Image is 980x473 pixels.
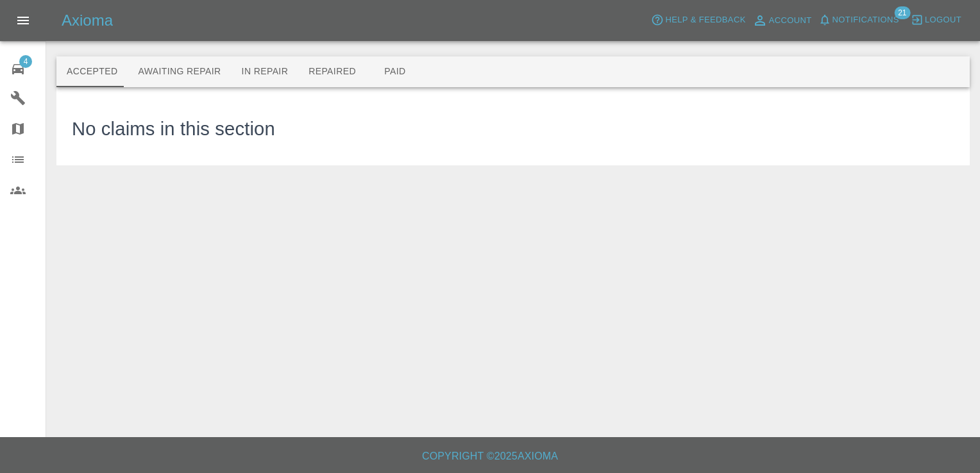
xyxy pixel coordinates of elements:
h6: Copyright © 2025 Axioma [10,447,970,465]
span: 4 [19,55,32,68]
button: Paid [366,56,424,87]
button: Accepted [56,56,128,87]
span: 21 [894,6,910,19]
span: Account [769,13,812,28]
button: Help & Feedback [648,10,748,30]
button: Logout [908,10,965,30]
span: Logout [925,13,961,28]
button: Repaired [298,56,366,87]
button: Notifications [815,10,902,30]
span: Help & Feedback [665,13,745,28]
a: Account [749,10,815,31]
span: Notifications [832,13,899,28]
button: Awaiting Repair [128,56,231,87]
h5: Axioma [62,10,113,31]
button: In Repair [232,56,299,87]
button: Open drawer [8,5,38,36]
h3: No claims in this section [72,115,275,144]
